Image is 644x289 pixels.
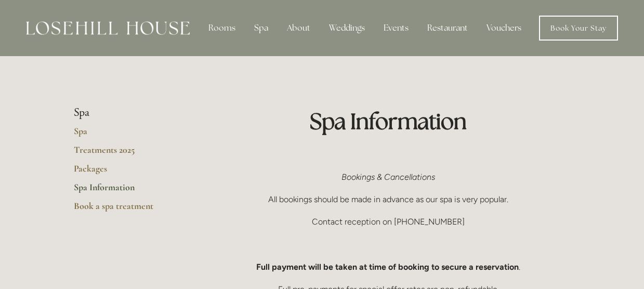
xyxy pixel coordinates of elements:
[74,106,173,120] li: Spa
[321,18,373,38] div: Weddings
[74,125,173,144] a: Spa
[74,181,173,200] a: Spa Information
[206,215,571,229] p: Contact reception on [PHONE_NUMBER]
[279,18,319,38] div: About
[478,18,530,38] a: Vouchers
[341,172,435,182] em: Bookings & Cancellations
[256,262,519,272] strong: Full payment will be taken at time of booking to secure a reservation
[74,200,173,219] a: Book a spa treatment
[26,21,190,35] img: Losehill House
[375,18,417,38] div: Events
[419,18,476,38] div: Restaurant
[539,16,618,41] a: Book Your Stay
[74,144,173,163] a: Treatments 2025
[74,163,173,181] a: Packages
[310,107,467,135] strong: Spa Information
[206,260,571,274] p: .
[200,18,244,38] div: Rooms
[206,192,571,206] p: All bookings should be made in advance as our spa is very popular.
[246,18,277,38] div: Spa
